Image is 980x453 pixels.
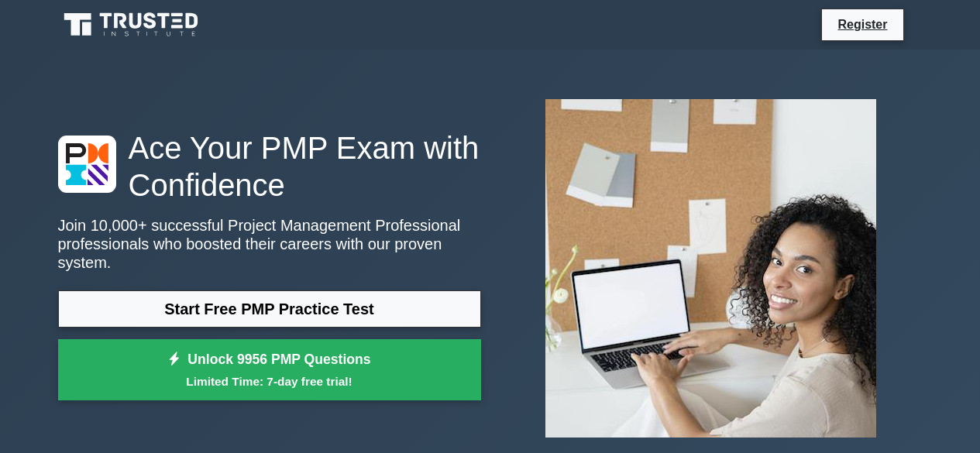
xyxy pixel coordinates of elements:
[58,129,481,204] h1: Ace Your PMP Exam with Confidence
[828,15,896,34] a: Register
[77,372,462,390] small: Limited Time: 7-day free trial!
[58,216,481,272] p: Join 10,000+ successful Project Management Professional professionals who boosted their careers w...
[58,339,481,401] a: Unlock 9956 PMP QuestionsLimited Time: 7-day free trial!
[58,290,481,328] a: Start Free PMP Practice Test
